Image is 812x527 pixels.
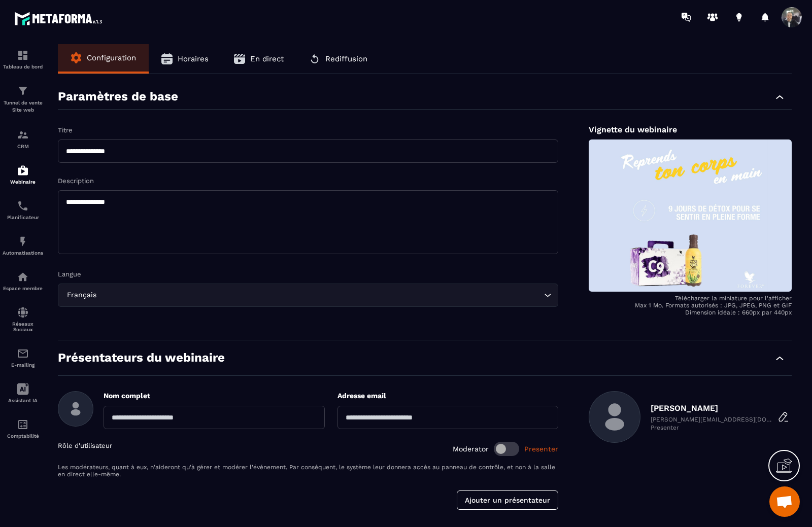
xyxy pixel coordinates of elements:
[17,164,29,177] img: automations
[64,290,98,301] span: Français
[589,295,792,302] p: Télécharger la miniature pour l'afficher
[589,125,792,134] p: Vignette du webinaire
[58,284,558,307] div: Search for option
[221,44,296,74] button: En direct
[17,129,29,141] img: formation
[589,302,792,309] p: Max 1 Mo. Formats autorisés : JPG, JPEG, PNG et GIF
[104,391,325,401] p: Nom complet
[178,54,209,63] span: Horaires
[3,64,43,69] p: Tableau de bord
[3,157,43,192] a: automationsautomationsWebinaire
[3,411,43,446] a: accountantaccountantComptabilité
[651,403,772,413] p: [PERSON_NAME]
[17,85,29,97] img: formation
[17,306,29,319] img: social-network
[3,215,43,220] p: Planificateur
[651,424,772,431] p: Presenter
[3,77,43,121] a: formationformationTunnel de vente Site web
[58,126,73,134] label: Titre
[3,192,43,228] a: schedulerschedulerPlanificateur
[17,200,29,212] img: scheduler
[769,486,800,517] div: Ouvrir le chat
[3,340,43,375] a: emailemailE-mailing
[524,445,558,453] span: Presenter
[17,418,29,431] img: accountant
[296,44,380,74] button: Rediffusion
[17,49,29,61] img: formation
[17,271,29,283] img: automations
[149,44,221,74] button: Horaires
[3,42,43,77] a: formationformationTableau de bord
[14,9,106,28] img: logo
[3,179,43,185] p: Webinaire
[3,299,43,340] a: social-networksocial-networkRéseaux Sociaux
[337,391,559,401] p: Adresse email
[3,263,43,299] a: automationsautomationsEspace membre
[98,290,542,301] input: Search for option
[3,228,43,263] a: automationsautomationsAutomatisations
[58,89,178,104] p: Paramètres de base
[3,250,43,256] p: Automatisations
[325,54,367,63] span: Rediffusion
[3,398,43,403] p: Assistant IA
[3,362,43,368] p: E-mailing
[3,321,43,332] p: Réseaux Sociaux
[17,235,29,248] img: automations
[3,121,43,157] a: formationformationCRM
[58,177,94,185] label: Description
[87,53,136,62] span: Configuration
[17,347,29,360] img: email
[3,375,43,411] a: Assistant IA
[58,464,558,478] p: Les modérateurs, quant à eux, n'aideront qu'à gérer et modérer l'événement. Par conséquent, le sy...
[3,286,43,291] p: Espace membre
[651,416,772,423] p: [PERSON_NAME][EMAIL_ADDRESS][DOMAIN_NAME]
[58,442,112,456] p: Rôle d'utilisateur
[3,99,43,114] p: Tunnel de vente Site web
[453,445,489,453] span: Moderator
[58,44,149,72] button: Configuration
[3,433,43,439] p: Comptabilité
[58,350,225,365] p: Présentateurs du webinaire
[457,490,558,510] button: Ajouter un présentateur
[58,270,81,278] label: Langue
[3,144,43,149] p: CRM
[589,309,792,316] p: Dimension idéale : 660px par 440px
[250,54,284,63] span: En direct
